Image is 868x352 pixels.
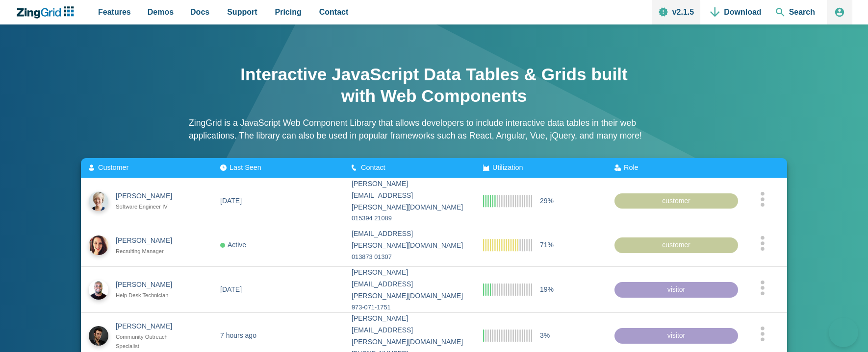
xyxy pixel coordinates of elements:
span: 19% [540,284,554,296]
span: 29% [540,195,554,207]
div: Active [220,239,246,251]
div: [PERSON_NAME] [116,321,181,332]
span: 3% [540,330,550,342]
div: 015394 21089 [352,213,467,224]
div: Software Engineer IV [116,202,181,211]
div: 973-071-1751 [352,302,467,312]
div: [PERSON_NAME][EMAIL_ADDRESS][PERSON_NAME][DOMAIN_NAME] [352,313,467,348]
div: [DATE] [220,195,242,207]
span: Role [624,164,638,171]
div: [PERSON_NAME][EMAIL_ADDRESS][PERSON_NAME][DOMAIN_NAME] [352,178,467,213]
span: Contact [319,5,349,19]
div: visitor [614,328,738,344]
span: Utilization [492,164,523,171]
span: Features [98,5,131,19]
div: [EMAIL_ADDRESS][PERSON_NAME][DOMAIN_NAME] [352,228,467,252]
span: Support [227,5,257,19]
span: Pricing [275,5,302,19]
div: 013873 01307 [352,252,467,262]
iframe: Toggle Customer Support [829,318,858,347]
a: ZingChart Logo. Click to return to the homepage [16,6,79,19]
div: customer [614,193,738,209]
span: Docs [190,5,209,19]
span: 71% [540,239,554,251]
div: Community Outreach Specialist [116,332,181,351]
div: [PERSON_NAME] [116,235,181,247]
span: Demos [148,5,174,19]
div: Help Desk Technician [116,291,181,300]
div: [PERSON_NAME][EMAIL_ADDRESS][PERSON_NAME][DOMAIN_NAME] [352,267,467,302]
div: Recruiting Manager [116,246,181,256]
h1: Interactive JavaScript Data Tables & Grids built with Web Components [238,64,630,107]
div: [DATE] [220,284,242,296]
span: Last Seen [230,164,261,171]
div: visitor [614,282,738,298]
span: Customer [98,164,128,171]
div: customer [614,237,738,253]
p: ZingGrid is a JavaScript Web Component Library that allows developers to include interactive data... [189,117,679,142]
div: [PERSON_NAME] [116,279,181,291]
div: [PERSON_NAME] [116,190,181,202]
span: Contact [361,164,385,171]
div: 7 hours ago [220,330,256,342]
